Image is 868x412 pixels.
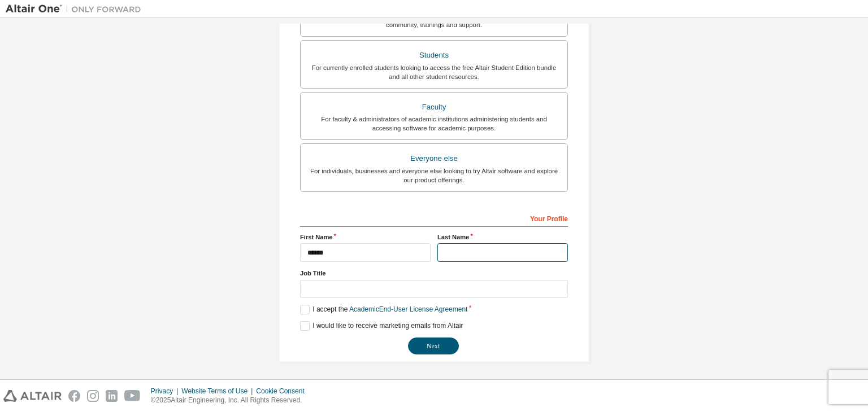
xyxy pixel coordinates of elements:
[300,209,568,227] div: Your Profile
[181,387,256,396] div: Website Terms of Use
[437,233,568,242] label: Last Name
[68,390,80,402] img: facebook.svg
[6,3,147,15] img: Altair One
[349,305,467,313] a: Academic End-User License Agreement
[307,151,561,166] div: Everyone else
[307,63,561,81] div: For currently enrolled students looking to access the free Altair Student Edition bundle and all ...
[87,390,99,402] img: instagram.svg
[300,321,463,331] label: I would like to receive marketing emails from Altair
[408,338,459,354] button: Next
[300,269,568,278] label: Job Title
[307,99,561,115] div: Faculty
[307,115,561,133] div: For faculty & administrators of academic institutions administering students and accessing softwa...
[307,166,561,185] div: For individuals, businesses and everyone else looking to try Altair software and explore our prod...
[307,47,561,63] div: Students
[106,390,118,402] img: linkedin.svg
[124,390,141,402] img: youtube.svg
[3,390,62,402] img: altair_logo.svg
[300,233,431,242] label: First Name
[151,396,311,405] p: © 2025 Altair Engineering, Inc. All Rights Reserved.
[300,305,467,314] label: I accept the
[151,387,181,396] div: Privacy
[256,387,311,396] div: Cookie Consent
